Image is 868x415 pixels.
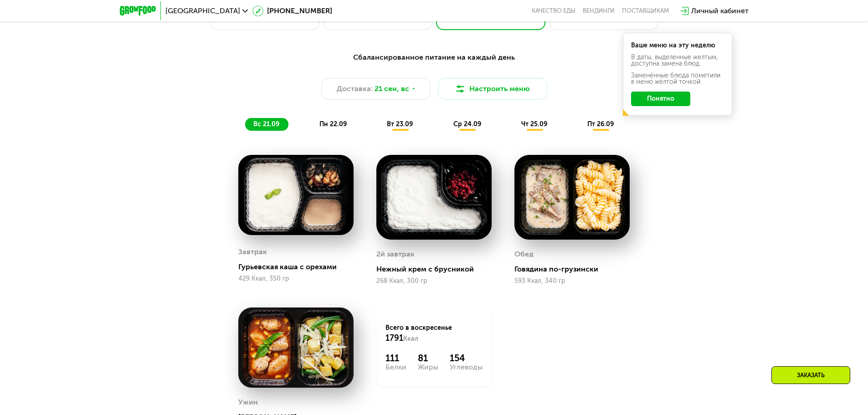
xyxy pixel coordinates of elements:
div: Белки [385,364,406,371]
span: [GEOGRAPHIC_DATA] [165,7,240,15]
div: Ваше меню на эту неделю [631,42,724,49]
span: пн 22.09 [319,120,347,128]
div: В даты, выделенные желтым, доступна замена блюд. [631,54,724,67]
span: Ккал [403,335,418,343]
div: 2й завтрак [376,247,415,261]
div: 154 [450,353,483,364]
span: ср 24.09 [453,120,481,128]
div: 111 [385,353,406,364]
div: Ужин [238,395,258,409]
div: Обед [514,247,534,261]
div: Говядина по-грузински [514,265,637,274]
a: Вендинги [583,7,615,15]
div: Углеводы [450,364,483,371]
span: вт 23.09 [387,120,413,128]
div: Завтрак [238,245,267,259]
div: 593 Ккал, 340 гр [514,277,630,285]
button: Понятно [631,92,690,106]
div: Сбалансированное питание на каждый день [164,52,704,63]
div: 268 Ккал, 300 гр [376,277,492,285]
div: Заменённые блюда пометили в меню жёлтой точкой. [631,72,724,85]
div: Всего в воскресенье [385,323,483,343]
a: [PHONE_NUMBER] [252,5,332,16]
div: 81 [418,353,438,364]
div: Гурьевская каша с орехами [238,262,361,272]
span: 21 сен, вс [375,83,409,94]
span: вс 21.09 [253,120,279,128]
span: Доставка: [337,83,373,94]
div: Нежный крем с брусникой [376,265,499,274]
a: Качество еды [532,7,575,15]
span: 1791 [385,333,403,343]
span: пт 26.09 [587,120,614,128]
span: чт 25.09 [521,120,547,128]
div: Жиры [418,364,438,371]
div: Личный кабинет [691,5,749,16]
button: Настроить меню [438,78,547,100]
div: 429 Ккал, 350 гр [238,275,354,282]
div: Заказать [771,366,850,384]
div: поставщикам [622,7,669,15]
